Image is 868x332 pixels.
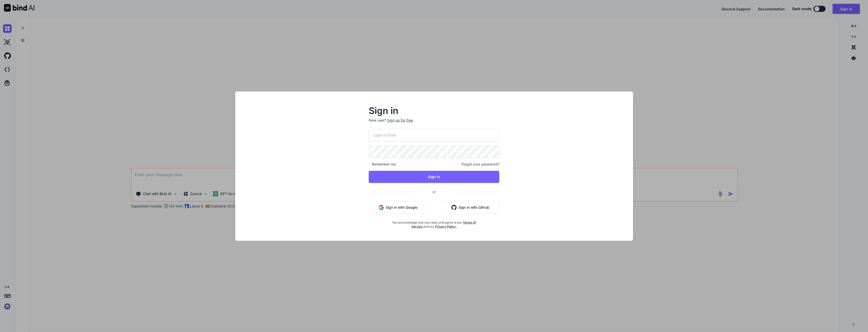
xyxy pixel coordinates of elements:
[369,201,427,214] button: Sign in with Google
[442,201,499,214] button: Sign in with Github
[412,185,456,198] span: or
[369,162,396,167] span: Remember me
[461,162,499,167] span: Forgot your password?
[379,205,384,210] img: google
[435,225,457,228] a: Privacy Policy.
[411,221,476,228] a: Terms of Service
[387,118,413,123] div: Sign up for free
[369,171,499,183] button: Sign In
[369,129,499,141] input: Login or Email
[390,218,478,229] div: You acknowledge that you read, and agree to our and our
[369,118,499,129] p: New user?
[369,107,499,115] h2: Sign in
[451,205,457,210] img: github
